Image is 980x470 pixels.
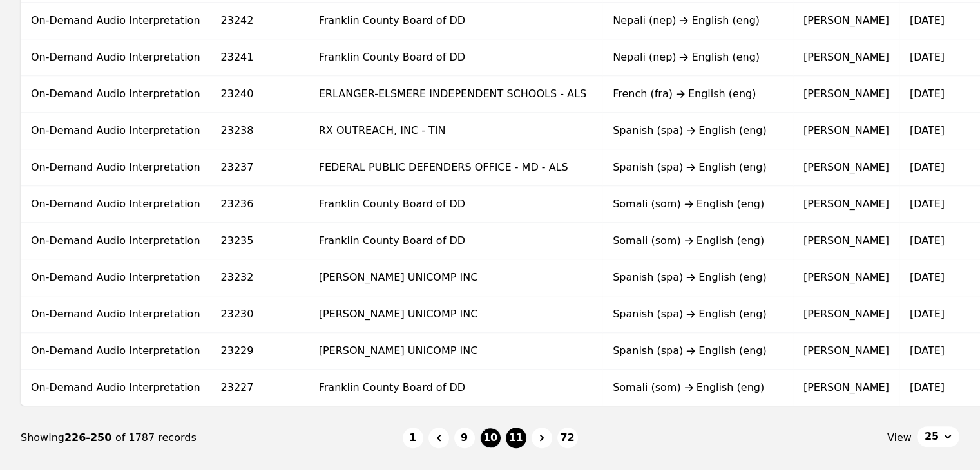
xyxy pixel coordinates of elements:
button: 72 [557,428,578,448]
td: 23236 [211,186,309,223]
td: [PERSON_NAME] [793,370,899,406]
td: On-Demand Audio Interpretation [21,259,211,296]
td: [PERSON_NAME] [793,333,899,370]
td: 23232 [211,259,309,296]
div: Spanish (spa) English (eng) [613,123,783,138]
button: 9 [454,428,475,448]
td: 23241 [211,39,309,76]
td: On-Demand Audio Interpretation [21,370,211,406]
time: [DATE] [910,198,945,210]
td: 23242 [211,3,309,39]
td: On-Demand Audio Interpretation [21,333,211,370]
span: 226-250 [64,431,115,444]
td: On-Demand Audio Interpretation [21,3,211,39]
td: [PERSON_NAME] [793,113,899,149]
td: [PERSON_NAME] UNICOMP INC [309,333,602,370]
div: Nepali (nep) English (eng) [613,50,783,65]
time: [DATE] [910,51,945,63]
div: Somali (som) English (eng) [613,233,783,249]
td: [PERSON_NAME] [793,223,899,259]
td: 23235 [211,223,309,259]
td: On-Demand Audio Interpretation [21,149,211,186]
td: On-Demand Audio Interpretation [21,113,211,149]
div: Spanish (spa) English (eng) [613,160,783,175]
div: French (fra) English (eng) [613,86,783,102]
div: Somali (som) English (eng) [613,196,783,212]
td: [PERSON_NAME] [793,149,899,186]
span: View [887,430,912,446]
td: On-Demand Audio Interpretation [21,39,211,76]
td: 23238 [211,113,309,149]
time: [DATE] [910,344,945,357]
td: Franklin County Board of DD [309,223,602,259]
time: [DATE] [910,271,945,283]
td: On-Demand Audio Interpretation [21,223,211,259]
td: Franklin County Board of DD [309,39,602,76]
td: 23230 [211,296,309,333]
div: Nepali (nep) English (eng) [613,13,783,28]
div: Showing of 1787 records [21,430,403,446]
time: [DATE] [910,381,945,393]
td: [PERSON_NAME] [793,39,899,76]
td: On-Demand Audio Interpretation [21,186,211,223]
button: 25 [917,426,959,447]
div: Spanish (spa) English (eng) [613,306,783,322]
div: Spanish (spa) English (eng) [613,270,783,285]
td: On-Demand Audio Interpretation [21,296,211,333]
td: Franklin County Board of DD [309,3,602,39]
time: [DATE] [910,161,945,173]
td: [PERSON_NAME] [793,296,899,333]
div: Spanish (spa) English (eng) [613,343,783,359]
td: 23227 [211,370,309,406]
time: [DATE] [910,88,945,100]
td: [PERSON_NAME] [793,3,899,39]
td: Franklin County Board of DD [309,370,602,406]
td: FEDERAL PUBLIC DEFENDERS OFFICE - MD - ALS [309,149,602,186]
time: [DATE] [910,308,945,320]
button: 11 [506,428,526,448]
div: Somali (som) English (eng) [613,380,783,395]
time: [DATE] [910,14,945,26]
td: [PERSON_NAME] UNICOMP INC [309,296,602,333]
time: [DATE] [910,234,945,247]
td: [PERSON_NAME] [793,76,899,113]
span: 25 [925,429,939,444]
td: [PERSON_NAME] UNICOMP INC [309,259,602,296]
td: 23229 [211,333,309,370]
td: Franklin County Board of DD [309,186,602,223]
td: [PERSON_NAME] [793,186,899,223]
button: 1 [403,428,423,448]
nav: Page navigation [21,406,959,469]
td: 23240 [211,76,309,113]
td: [PERSON_NAME] [793,259,899,296]
td: On-Demand Audio Interpretation [21,76,211,113]
td: 23237 [211,149,309,186]
td: RX OUTREACH, INC - TIN [309,113,602,149]
td: ERLANGER-ELSMERE INDEPENDENT SCHOOLS - ALS [309,76,602,113]
time: [DATE] [910,124,945,136]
